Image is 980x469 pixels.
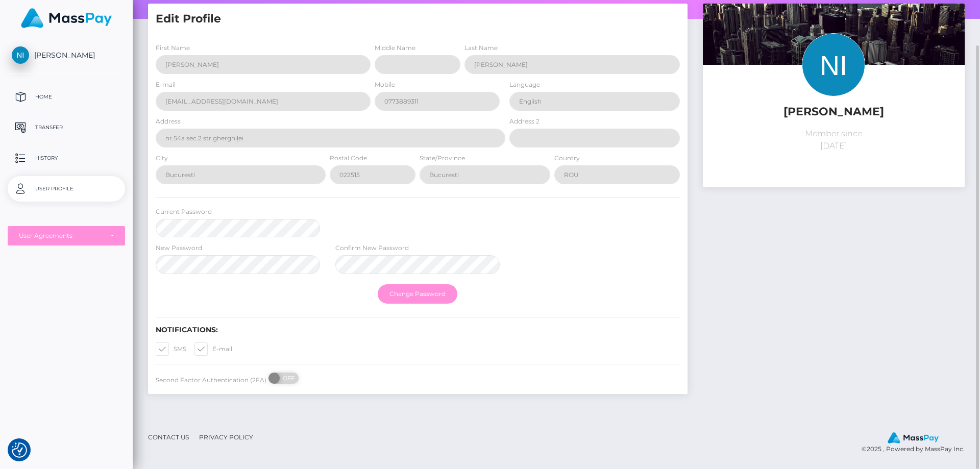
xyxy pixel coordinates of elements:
[888,432,939,443] img: MassPay
[194,342,232,356] label: E-mail
[12,442,27,458] img: Revisit consent button
[710,128,957,152] p: Member since [DATE]
[156,243,202,253] label: New Password
[8,145,125,171] a: History
[195,429,257,445] a: Privacy Policy
[156,80,176,89] label: E-mail
[710,104,957,120] h5: [PERSON_NAME]
[156,117,181,126] label: Address
[274,373,300,384] span: OFF
[19,232,103,240] div: User Agreements
[8,115,125,140] a: Transfer
[8,51,125,60] span: [PERSON_NAME]
[156,342,186,356] label: SMS
[509,117,540,126] label: Address 2
[144,429,193,445] a: Contact Us
[378,284,457,304] button: Change Password
[703,4,965,178] img: ...
[554,154,580,163] label: Country
[156,326,680,334] h6: Notifications:
[375,43,415,53] label: Middle Name
[330,154,367,163] label: Postal Code
[156,154,168,163] label: City
[420,154,465,163] label: State/Province
[509,80,540,89] label: Language
[12,151,121,166] p: History
[335,243,409,253] label: Confirm New Password
[8,176,125,202] a: User Profile
[156,11,680,27] h5: Edit Profile
[464,43,498,53] label: Last Name
[862,432,972,454] div: © 2025 , Powered by MassPay Inc.
[8,84,125,110] a: Home
[21,8,112,28] img: MassPay
[156,207,212,216] label: Current Password
[12,89,121,105] p: Home
[12,442,27,458] button: Consent Preferences
[12,181,121,196] p: User Profile
[156,376,266,385] label: Second Factor Authentication (2FA)
[12,120,121,135] p: Transfer
[375,80,395,89] label: Mobile
[8,226,125,245] button: User Agreements
[156,43,190,53] label: First Name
